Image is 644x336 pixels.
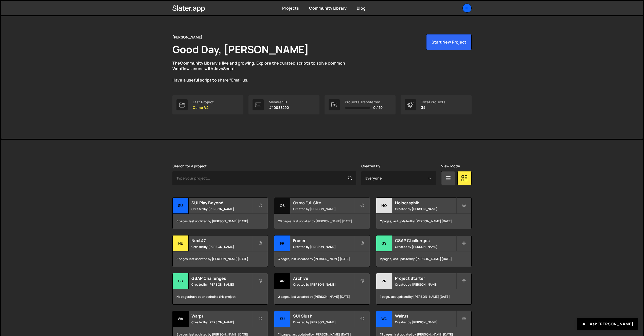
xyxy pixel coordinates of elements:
div: GS [376,235,392,251]
p: The is live and growing. Explore the curated scripts to solve common Webflow issues with JavaScri... [172,60,355,83]
small: Created by [PERSON_NAME] [293,282,354,287]
div: Member ID [269,100,289,104]
div: Wa [376,311,392,327]
h2: Warpr [191,313,253,319]
small: Created by [PERSON_NAME] [395,207,456,211]
div: 1 page, last updated by [PERSON_NAME] [DATE] [376,289,471,304]
h2: Fraser [293,238,354,243]
small: Created by [PERSON_NAME] [395,320,456,324]
a: Ar Archive Created by [PERSON_NAME] 2 pages, last updated by [PERSON_NAME] [DATE] [274,273,370,305]
h2: Project Starter [395,275,456,281]
a: Email us [231,77,247,83]
a: Ne Next47 Created by [PERSON_NAME] 5 pages, last updated by [PERSON_NAME] [DATE] [172,235,268,267]
div: Ne [173,235,189,251]
small: Created by [PERSON_NAME] [191,320,253,324]
p: #10035292 [269,106,289,110]
a: Community Library [180,60,218,66]
h2: SUI Slush [293,313,354,319]
a: Community Library [309,5,347,11]
button: Ask [PERSON_NAME] [577,318,638,330]
a: Pr Project Starter Created by [PERSON_NAME] 1 page, last updated by [PERSON_NAME] [DATE] [376,273,472,305]
h2: Archive [293,275,354,281]
div: Projects Transferred [345,100,383,104]
button: Start New Project [426,34,472,50]
a: Projects [282,5,299,11]
div: Last Project [193,100,214,104]
div: SU [173,198,189,214]
div: Ho [376,198,392,214]
small: Created by [PERSON_NAME] [395,245,456,249]
div: 2 pages, last updated by [PERSON_NAME] [DATE] [376,251,471,267]
div: 2 pages, last updated by [PERSON_NAME] [DATE] [274,289,369,304]
small: Created by [PERSON_NAME] [293,207,354,211]
h2: Next47 [191,238,253,243]
a: Os Osmo Full Site Created by [PERSON_NAME] 20 pages, last updated by [PERSON_NAME] [DATE] [274,197,370,229]
div: Pr [376,273,392,289]
h2: GSAP Challenges [395,238,456,243]
a: Blog [357,5,366,11]
div: SU [274,311,290,327]
h2: SUI Play Beyond [191,200,253,206]
small: Created by [PERSON_NAME] [191,282,253,287]
small: Created by [PERSON_NAME] [191,207,253,211]
h2: Holographik [395,200,456,206]
p: Osmo V2 [193,106,214,110]
small: Created by [PERSON_NAME] [293,320,354,324]
h2: GSAP Challenges [191,275,253,281]
div: Total Projects [421,100,445,104]
label: Search for a project [172,164,207,168]
a: Ho Holographik Created by [PERSON_NAME] 2 pages, last updated by [PERSON_NAME] [DATE] [376,197,472,229]
div: GS [173,273,189,289]
div: 3 pages, last updated by [PERSON_NAME] [DATE] [274,251,369,267]
span: 0 / 10 [373,106,383,110]
div: 20 pages, last updated by [PERSON_NAME] [DATE] [274,214,369,229]
h2: Osmo Full Site [293,200,354,206]
p: 34 [421,106,445,110]
a: GS GSAP Challenges Created by [PERSON_NAME] No pages have been added to this project [172,273,268,305]
div: No pages have been added to this project [173,289,268,304]
div: Ar [274,273,290,289]
h1: Good Day, [PERSON_NAME] [172,42,309,56]
a: SU SUI Play Beyond Created by [PERSON_NAME] 6 pages, last updated by [PERSON_NAME] [DATE] [172,197,268,229]
div: Os [274,198,290,214]
div: 6 pages, last updated by [PERSON_NAME] [DATE] [173,214,268,229]
div: 2 pages, last updated by [PERSON_NAME] [DATE] [376,214,471,229]
h2: Walrus [395,313,456,319]
a: GS GSAP Challenges Created by [PERSON_NAME] 2 pages, last updated by [PERSON_NAME] [DATE] [376,235,472,267]
label: Created By [361,164,381,168]
label: View Mode [441,164,460,168]
a: Fr Fraser Created by [PERSON_NAME] 3 pages, last updated by [PERSON_NAME] [DATE] [274,235,370,267]
small: Created by [PERSON_NAME] [191,245,253,249]
div: 5 pages, last updated by [PERSON_NAME] [DATE] [173,251,268,267]
div: Fr [274,235,290,251]
a: Il [462,4,472,13]
div: [PERSON_NAME] [172,34,202,40]
div: Wa [173,311,189,327]
a: Last Project Osmo V2 [172,95,243,114]
input: Type your project... [172,171,356,185]
small: Created by [PERSON_NAME] [293,245,354,249]
small: Created by [PERSON_NAME] [395,282,456,287]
